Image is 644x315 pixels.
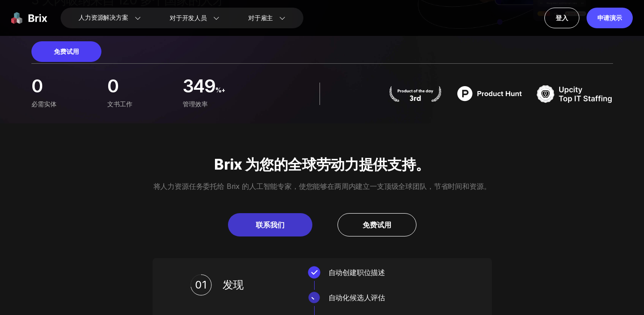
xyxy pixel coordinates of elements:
[537,83,613,105] img: 顶级IT人员配备
[195,278,206,291] font: 01
[248,13,273,23] font: 对于雇主
[153,182,491,191] font: 将人力资源任务委托给 Brix 的人工智能专家，使您能够在两周内建立一支顶级全球团队，节省时间和资源。
[228,213,312,236] a: 联系我们
[363,220,391,229] font: 免费试用
[31,41,101,62] button: 免费试用
[329,293,385,302] font: 自动化候选人评估
[31,78,42,93] span: 0
[79,13,128,22] font: 人力资源解决方案
[597,14,622,22] font: 申请演示
[587,8,633,28] a: 申请演示
[556,14,568,22] font: 登入
[170,13,207,23] font: 对于开发人员
[183,100,208,108] font: 管理效率
[223,278,244,291] font: 发现
[214,156,430,173] font: Brix 为您的全球劳动力提供支持。
[107,78,118,93] span: 0
[388,86,442,102] img: 产品搜寻徽章
[107,100,132,108] font: 文书工作
[31,100,57,108] font: 必需实体
[256,220,285,229] font: 联系我们
[451,83,528,105] img: 产品搜寻徽章
[215,86,224,94] font: %+
[544,8,579,28] a: 登入
[337,213,416,236] a: 免费试用
[183,78,215,97] span: 349
[329,268,385,277] font: 自动创建职位描述
[54,48,79,55] font: 免费试用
